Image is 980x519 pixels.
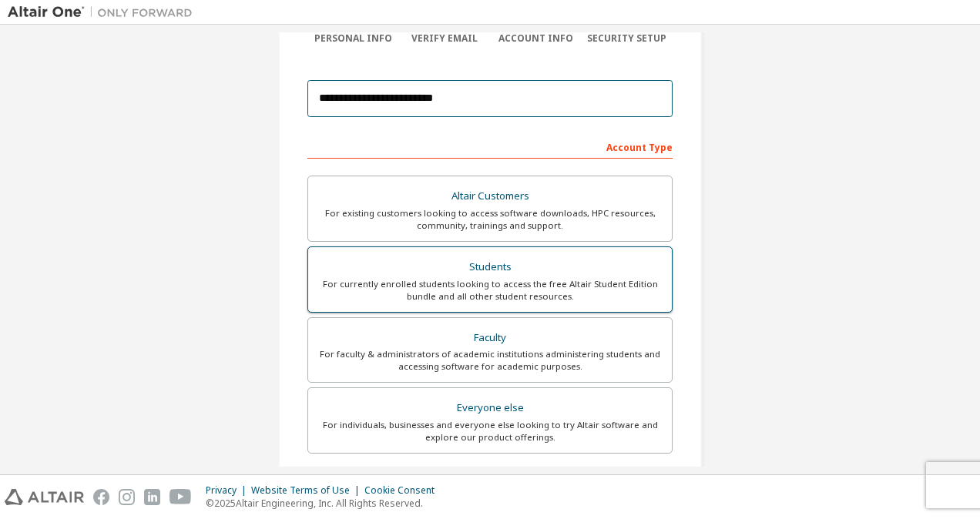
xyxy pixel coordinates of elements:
div: Account Info [490,32,582,45]
div: Cookie Consent [364,484,444,497]
div: Altair Customers [317,186,663,207]
div: Faculty [317,327,663,349]
img: facebook.svg [93,489,109,505]
img: Altair One [8,5,200,20]
div: Account Type [307,134,673,159]
div: Website Terms of Use [251,484,364,497]
div: Security Setup [582,32,673,45]
img: youtube.svg [169,489,192,505]
div: Students [317,256,663,278]
div: Verify Email [399,32,491,45]
div: For faculty & administrators of academic institutions administering students and accessing softwa... [317,348,663,373]
div: Everyone else [317,397,663,419]
div: For existing customers looking to access software downloads, HPC resources, community, trainings ... [317,207,663,232]
div: For individuals, businesses and everyone else looking to try Altair software and explore our prod... [317,419,663,444]
div: Privacy [206,484,251,497]
div: Personal Info [307,32,399,45]
img: linkedin.svg [144,489,160,505]
p: © 2025 Altair Engineering, Inc. All Rights Reserved. [206,497,444,510]
img: instagram.svg [119,489,135,505]
img: altair_logo.svg [5,489,84,505]
div: For currently enrolled students looking to access the free Altair Student Edition bundle and all ... [317,278,663,303]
